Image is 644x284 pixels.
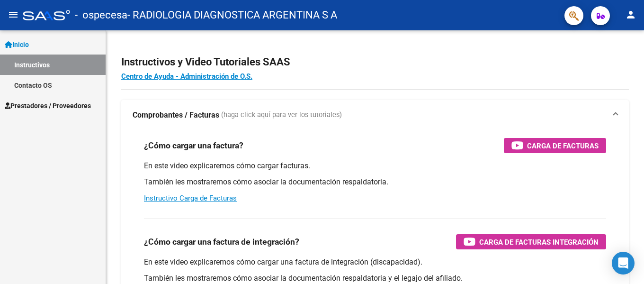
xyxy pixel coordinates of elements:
[504,138,606,153] button: Carga de Facturas
[133,110,219,120] strong: Comprobantes / Facturas
[144,235,299,248] h3: ¿Cómo cargar una factura de integración?
[625,9,636,20] mat-icon: person
[612,252,635,275] div: Open Intercom Messenger
[479,236,599,248] span: Carga de Facturas Integración
[144,177,606,187] p: También les mostraremos cómo asociar la documentación respaldatoria.
[221,110,342,120] span: (haga click aquí para ver los tutoriales)
[144,257,606,267] p: En este video explicaremos cómo cargar una factura de integración (discapacidad).
[8,9,19,20] mat-icon: menu
[144,194,237,202] a: Instructivo Carga de Facturas
[121,72,252,81] a: Centro de Ayuda - Administración de O.S.
[121,53,629,71] h2: Instructivos y Video Tutoriales SAAS
[527,140,599,152] span: Carga de Facturas
[144,273,606,284] p: También les mostraremos cómo asociar la documentación respaldatoria y el legajo del afiliado.
[75,5,127,26] span: - ospecesa
[121,100,629,130] mat-expansion-panel-header: Comprobantes / Facturas (haga click aquí para ver los tutoriales)
[127,5,337,26] span: - RADIOLOGIA DIAGNOSTICA ARGENTINA S A
[456,234,606,249] button: Carga de Facturas Integración
[144,161,606,171] p: En este video explicaremos cómo cargar facturas.
[5,39,29,50] span: Inicio
[144,139,243,152] h3: ¿Cómo cargar una factura?
[5,101,91,111] span: Prestadores / Proveedores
